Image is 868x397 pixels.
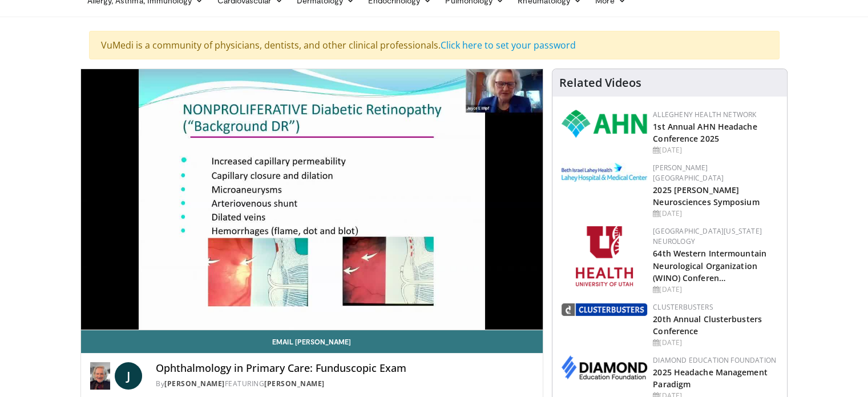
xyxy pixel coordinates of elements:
a: Clusterbusters [653,302,713,312]
h4: Ophthalmology in Primary Care: Funduscopic Exam [156,362,534,375]
a: 2025 [PERSON_NAME] Neurosciences Symposium [653,185,759,207]
img: e7977282-282c-4444-820d-7cc2733560fd.jpg.150x105_q85_autocrop_double_scale_upscale_version-0.2.jpg [562,163,647,182]
a: 2025 Headache Management Paradigm [653,367,767,390]
h4: Related Videos [559,76,641,90]
div: [DATE] [653,284,778,295]
div: VuMedi is a community of physicians, dentists, and other clinical professionals. [89,31,780,59]
img: d3be30b6-fe2b-4f13-a5b4-eba975d75fdd.png.150x105_q85_autocrop_double_scale_upscale_version-0.2.png [562,303,647,316]
img: d0406666-9e5f-4b94-941b-f1257ac5ccaf.png.150x105_q85_autocrop_double_scale_upscale_version-0.2.png [562,355,647,379]
a: 20th Annual Clusterbusters Conference [653,314,762,336]
a: 64th Western Intermountain Neurological Organization (WINO) Conferen… [653,248,766,283]
a: Diamond Education Foundation [653,355,776,365]
div: [DATE] [653,208,778,219]
a: Click here to set your password [441,39,576,51]
a: Allegheny Health Network [653,110,756,119]
a: J [115,362,142,390]
a: [PERSON_NAME][GEOGRAPHIC_DATA] [653,163,724,183]
img: 628ffacf-ddeb-4409-8647-b4d1102df243.png.150x105_q85_autocrop_double_scale_upscale_version-0.2.png [562,110,647,138]
div: [DATE] [653,145,778,155]
video-js: Video Player [81,69,543,330]
a: Email [PERSON_NAME] [81,330,543,353]
div: By FEATURING [156,379,534,389]
img: f6362829-b0a3-407d-a044-59546adfd345.png.150x105_q85_autocrop_double_scale_upscale_version-0.2.png [576,226,633,286]
div: [DATE] [653,338,778,348]
a: [PERSON_NAME] [264,379,325,388]
img: Dr. Joyce Wipf [90,362,111,390]
a: 1st Annual AHN Headache Conference 2025 [653,121,757,144]
a: [PERSON_NAME] [164,379,225,388]
a: [GEOGRAPHIC_DATA][US_STATE] Neurology [653,226,762,246]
